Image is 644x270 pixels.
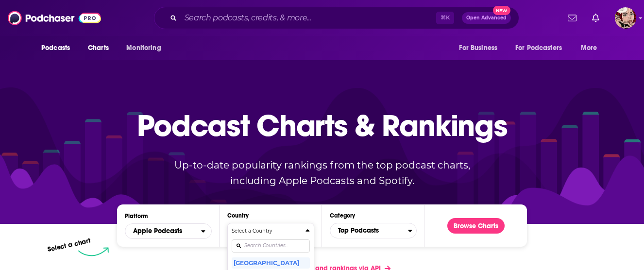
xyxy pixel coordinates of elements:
[155,157,489,188] p: Up-to-date popularity rankings from the top podcast charts, including Apple Podcasts and Spotify.
[232,257,310,269] button: [GEOGRAPHIC_DATA]
[452,39,509,57] button: open menu
[574,39,610,57] button: open menu
[462,12,511,24] button: Open AdvancedNew
[615,7,636,29] span: Logged in as NBM-Suzi
[137,94,508,157] p: Podcast Charts & Rankings
[47,236,91,253] p: Select a chart
[8,9,101,27] img: Podchaser - Follow, Share and Rate Podcasts
[78,247,109,256] img: select arrow
[588,10,603,26] a: Show notifications dropdown
[133,228,182,235] span: Apple Podcasts
[459,41,497,55] span: For Business
[564,10,580,26] a: Show notifications dropdown
[581,41,597,55] span: More
[34,39,83,57] button: open menu
[232,229,302,234] h4: Select a Country
[447,218,505,234] button: Browse Charts
[436,12,454,24] span: ⌘ K
[154,7,519,29] div: Search podcasts, credits, & more...
[232,239,310,253] input: Search Countries...
[493,6,510,15] span: New
[509,39,576,57] button: open menu
[119,39,173,57] button: open menu
[330,222,408,239] span: Top Podcasts
[82,39,115,57] a: Charts
[181,10,436,26] input: Search podcasts, credits, & more...
[125,223,212,239] button: open menu
[466,16,507,20] span: Open Advanced
[330,223,417,238] button: Categories
[515,41,562,55] span: For Podcasters
[615,7,636,29] button: Show profile menu
[125,223,212,239] h2: Platforms
[41,41,70,55] span: Podcasts
[615,7,636,29] img: User Profile
[88,41,109,55] span: Charts
[126,41,161,55] span: Monitoring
